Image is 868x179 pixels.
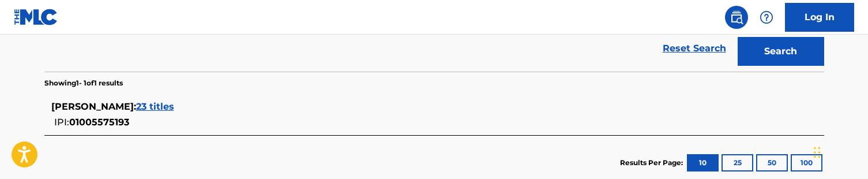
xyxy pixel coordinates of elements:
[738,37,824,66] button: Search
[687,154,719,171] button: 10
[725,6,748,29] a: Public Search
[730,10,743,24] img: search
[760,10,773,24] img: help
[810,124,868,179] iframe: Chat Widget
[722,154,753,171] button: 25
[755,6,778,29] div: Help
[51,101,136,112] span: [PERSON_NAME] :
[791,154,822,171] button: 100
[69,117,129,128] span: 01005575193
[136,101,174,112] span: 23 titles
[657,36,732,61] a: Reset Search
[756,154,788,171] button: 50
[814,135,821,170] div: Drag
[44,78,123,88] p: Showing 1 - 1 of 1 results
[14,9,58,25] img: MLC Logo
[785,3,854,32] a: Log In
[620,158,686,168] p: Results Per Page:
[54,117,69,128] span: IPI:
